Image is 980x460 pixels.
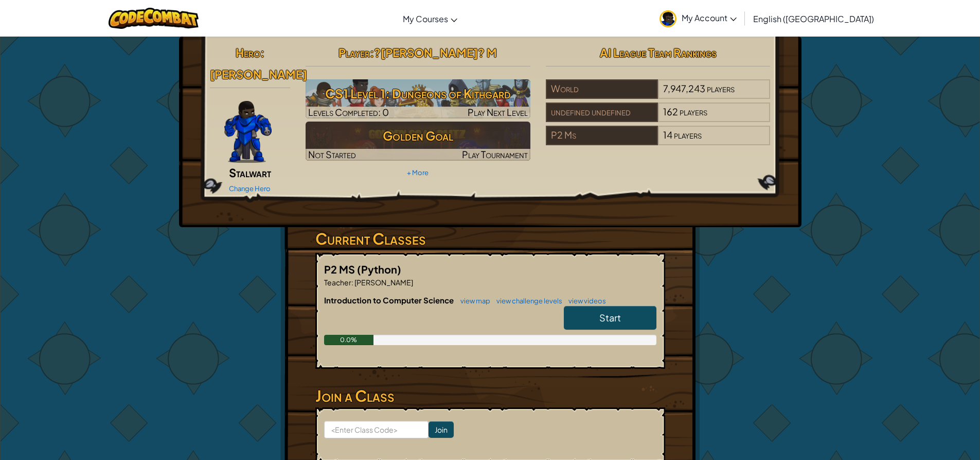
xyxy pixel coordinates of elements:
span: Stalwart [229,165,271,180]
img: CodeCombat logo [109,8,199,29]
a: P2 Ms14players [546,135,771,147]
span: 7,947,243 [663,82,705,94]
a: view challenge levels [491,297,562,305]
span: Hero [236,45,260,60]
span: [PERSON_NAME] [353,278,413,287]
input: Join [429,421,454,438]
div: P2 Ms [546,126,658,145]
a: + More [407,168,429,177]
a: view map [455,297,490,305]
img: CS1 Level 1: Dungeons of Kithgard [306,79,530,118]
h3: Join a Class [315,384,665,407]
span: players [674,129,702,141]
span: [PERSON_NAME] [210,67,307,81]
span: 14 [663,129,672,141]
span: : [351,278,353,287]
span: My Courses [403,13,448,24]
span: : [260,45,264,60]
span: Player [338,45,370,60]
span: English ([GEOGRAPHIC_DATA]) [753,13,874,24]
span: P2 MS [324,263,357,276]
img: avatar [660,10,676,27]
a: My Courses [398,5,462,32]
h3: Golden Goal [306,124,530,147]
a: Golden GoalNot StartedPlay Tournament [306,122,530,161]
div: World [546,79,658,99]
span: (Python) [357,263,401,276]
span: players [680,106,707,117]
span: My Account [682,12,737,23]
a: English ([GEOGRAPHIC_DATA]) [748,5,879,32]
div: undefined undefined [546,103,658,122]
span: ?[PERSON_NAME]? M [374,45,497,60]
span: Introduction to Computer Science [324,295,455,305]
span: 162 [663,106,678,117]
h3: Current Classes [315,227,665,250]
h3: CS1 Level 1: Dungeons of Kithgard [306,82,530,105]
span: players [707,82,735,94]
a: Change Hero [229,184,271,193]
div: 0.0% [324,335,374,345]
img: Gordon-selection-pose.png [224,101,272,163]
input: <Enter Class Code> [324,421,429,438]
span: Levels Completed: 0 [308,106,389,118]
span: Play Tournament [462,148,528,160]
span: Teacher [324,278,351,287]
span: Not Started [308,148,356,160]
img: Golden Goal [306,122,530,161]
a: World7,947,243players [546,89,771,101]
a: Play Next Level [306,79,530,118]
a: My Account [654,2,742,35]
span: Start [599,312,621,323]
a: view videos [563,297,606,305]
a: undefined undefined162players [546,112,771,124]
span: AI League Team Rankings [600,45,717,60]
span: Play Next Level [468,106,528,118]
span: : [370,45,374,60]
